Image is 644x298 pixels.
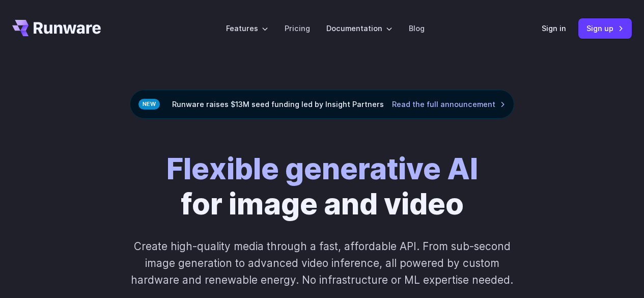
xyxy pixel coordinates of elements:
[326,22,393,34] label: Documentation
[166,151,478,186] strong: Flexible generative AI
[130,90,514,119] div: Runware raises $13M seed funding led by Insight Partners
[409,22,425,34] a: Blog
[542,22,566,34] a: Sign in
[578,18,632,38] a: Sign up
[12,20,101,36] a: Go to /
[124,238,520,289] p: Create high-quality media through a fast, affordable API. From sub-second image generation to adv...
[392,98,506,110] a: Read the full announcement
[226,22,268,34] label: Features
[166,151,478,222] h1: for image and video
[285,22,310,34] a: Pricing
